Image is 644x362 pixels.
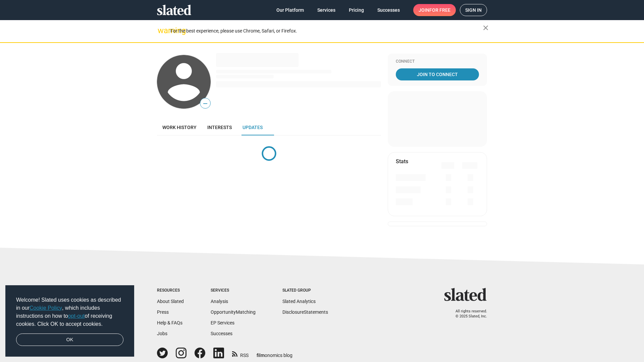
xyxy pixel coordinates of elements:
a: filmonomics blog [257,347,292,359]
mat-icon: close [482,24,490,32]
a: DisclosureStatements [282,309,328,315]
a: Our Platform [271,4,309,16]
a: About Slated [157,299,184,304]
a: Join To Connect [396,68,479,80]
span: Work history [162,125,197,130]
span: film [257,353,265,358]
span: for free [429,4,450,16]
div: Services [211,288,256,293]
mat-icon: warning [158,26,166,35]
a: RSS [232,348,249,359]
span: Pricing [349,4,364,16]
a: Press [157,309,169,315]
mat-card-title: Stats [396,158,408,165]
div: Slated Group [282,288,328,293]
a: Work history [157,119,202,135]
a: dismiss cookie message [16,334,123,346]
a: Cookie Policy [30,305,62,311]
span: Welcome! Slated uses cookies as described in our , which includes instructions on how to of recei... [16,296,123,328]
span: Join [419,4,450,16]
a: Interests [202,119,237,135]
div: Resources [157,288,184,293]
span: Our Platform [276,4,304,16]
a: Successes [372,4,405,16]
span: Services [317,4,335,16]
a: Jobs [157,331,167,336]
span: Successes [377,4,400,16]
a: Sign in [460,4,487,16]
a: Services [312,4,341,16]
a: Successes [211,331,232,336]
a: Analysis [211,299,228,304]
span: Sign in [465,4,482,16]
div: cookieconsent [5,285,134,357]
a: Pricing [343,4,369,16]
span: Join To Connect [397,68,478,80]
a: OpportunityMatching [211,309,256,315]
span: Updates [243,125,263,130]
a: Joinfor free [413,4,456,16]
a: Updates [237,119,268,135]
div: Connect [396,59,479,64]
span: Interests [207,125,232,130]
span: — [200,99,210,108]
a: Help & FAQs [157,320,182,325]
a: Slated Analytics [282,299,316,304]
a: EP Services [211,320,234,325]
p: All rights reserved. © 2025 Slated, Inc. [448,309,487,319]
div: For the best experience, please use Chrome, Safari, or Firefox. [170,26,483,36]
a: opt-out [68,313,85,319]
